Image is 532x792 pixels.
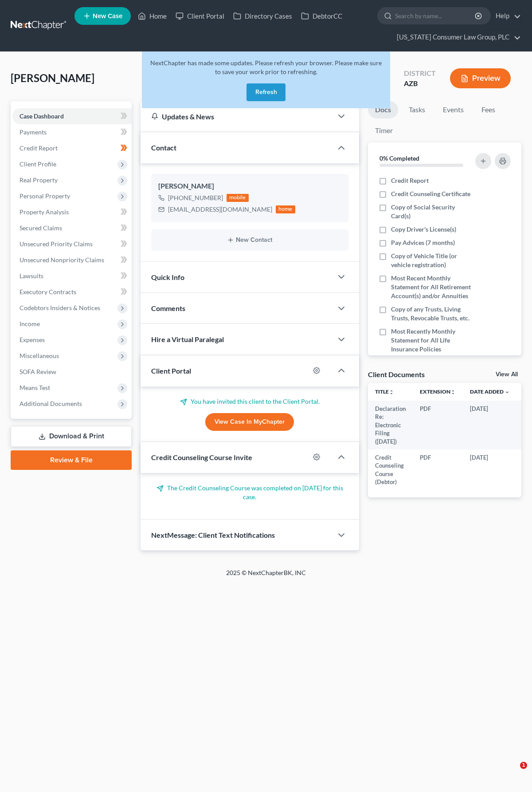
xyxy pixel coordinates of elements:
[151,484,348,501] p: The Credit Counseling Course was completed on [DATE] for this case.
[133,8,171,24] a: Home
[391,189,470,198] span: Credit Counseling Certificate
[404,79,436,89] div: AZB
[20,288,76,296] span: Executory Contracts
[20,304,100,311] span: Codebtors Insiders & Notices
[158,236,341,244] button: New Contact
[368,122,400,139] a: Timer
[151,112,322,121] div: Updates & News
[20,176,58,184] span: Real Property
[13,568,519,584] div: 2025 © NextChapterBK, INC
[12,108,132,124] a: Case Dashboard
[391,203,476,221] span: Copy of Social Security Card(s)
[420,388,456,395] a: Extensionunfold_more
[246,83,286,101] button: Refresh
[20,192,70,200] span: Personal Property
[151,335,224,343] span: Hire a Virtual Paralegal
[395,8,476,24] input: Search by name...
[389,390,394,395] i: unfold_more
[20,144,58,152] span: Credit Report
[368,370,425,379] div: Client Documents
[20,272,43,280] span: Lawsuits
[20,112,64,120] span: Case Dashboard
[151,273,184,281] span: Quick Info
[93,13,122,20] span: New Case
[20,368,56,375] span: SOFA Review
[171,8,229,24] a: Client Portal
[151,304,185,312] span: Comments
[368,449,413,490] td: Credit Counseling Course (Debtor)
[20,384,50,391] span: Means Test
[297,8,347,24] a: DebtorCC
[391,305,476,323] span: Copy of any Trusts, Living Trusts, Revocable Trusts, etc.
[205,413,294,431] a: View Case in MyChapter
[450,390,456,395] i: unfold_more
[11,426,132,447] a: Download & Print
[12,364,132,380] a: SOFA Review
[12,220,132,236] a: Secured Claims
[391,225,456,234] span: Copy Driver's License(s)
[368,401,413,449] td: Declaration Re: Electronic Filing ([DATE])
[20,320,40,327] span: Income
[463,449,517,490] td: [DATE]
[12,236,132,252] a: Unsecured Priority Claims
[379,154,419,162] strong: 0% Completed
[520,762,527,769] span: 1
[12,204,132,220] a: Property Analysis
[413,449,463,490] td: PDF
[391,238,455,247] span: Pay Advices (7 months)
[11,71,94,84] span: [PERSON_NAME]
[391,274,476,300] span: Most Recent Monthly Statement for All Retirement Account(s) and/or Annuities
[474,101,503,118] a: Fees
[450,68,511,88] button: Preview
[227,194,249,202] div: mobile
[168,205,272,214] div: [EMAIL_ADDRESS][DOMAIN_NAME]
[470,388,510,395] a: Date Added expand_more
[276,205,295,213] div: home
[229,8,297,24] a: Directory Cases
[151,453,252,461] span: Credit Counseling Course Invite
[404,68,436,79] div: District
[151,143,176,152] span: Contact
[12,252,132,268] a: Unsecured Nonpriority Claims
[151,397,348,406] p: You have invited this client to the Client Portal.
[391,176,429,185] span: Credit Report
[505,390,510,395] i: expand_more
[375,388,394,395] a: Titleunfold_more
[20,400,82,407] span: Additional Documents
[151,531,275,539] span: NextMessage: Client Text Notifications
[491,8,521,24] a: Help
[391,327,476,354] span: Most Recently Monthly Statement for All Life Insurance Policies
[402,101,432,118] a: Tasks
[20,224,62,232] span: Secured Claims
[12,284,132,300] a: Executory Contracts
[158,181,341,192] div: [PERSON_NAME]
[12,124,132,140] a: Payments
[20,240,93,248] span: Unsecured Priority Claims
[20,256,104,264] span: Unsecured Nonpriority Claims
[463,401,517,449] td: [DATE]
[12,140,132,156] a: Credit Report
[391,252,476,269] span: Copy of Vehicle Title (or vehicle registration)
[502,762,523,783] iframe: Intercom live chat
[20,208,69,216] span: Property Analysis
[413,401,463,449] td: PDF
[150,59,382,75] span: NextChapter has made some updates. Please refresh your browser. Please make sure to save your wor...
[20,160,56,168] span: Client Profile
[436,101,471,118] a: Events
[11,450,132,470] a: Review & File
[151,366,191,375] span: Client Portal
[496,371,518,378] a: View All
[20,336,45,343] span: Expenses
[20,352,59,359] span: Miscellaneous
[168,193,223,202] div: [PHONE_NUMBER]
[392,29,521,45] a: [US_STATE] Consumer Law Group, PLC
[20,128,47,136] span: Payments
[12,268,132,284] a: Lawsuits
